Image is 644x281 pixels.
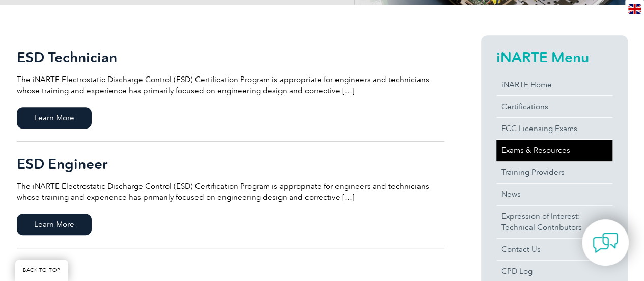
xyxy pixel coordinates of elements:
span: Learn More [17,214,92,235]
a: Training Providers [496,162,612,183]
a: FCC Licensing Exams [496,118,612,139]
p: The iNARTE Electrostatic Discharge Control (ESD) Certification Program is appropriate for enginee... [17,74,444,96]
img: contact-chat.png [593,230,618,256]
a: Expression of Interest:Technical Contributors [496,206,612,238]
a: News [496,184,612,205]
p: The iNARTE Electrostatic Discharge Control (ESD) Certification Program is appropriate for enginee... [17,181,444,203]
h2: ESD Engineer [17,156,444,172]
a: BACK TO TOP [15,260,68,281]
img: en [628,4,641,14]
span: Learn More [17,107,92,129]
a: Certifications [496,96,612,117]
a: Exams & Resources [496,140,612,161]
h2: iNARTE Menu [496,49,612,65]
a: Contact Us [496,239,612,260]
h2: ESD Technician [17,49,444,65]
a: ESD Technician The iNARTE Electrostatic Discharge Control (ESD) Certification Program is appropri... [17,35,444,142]
a: ESD Engineer The iNARTE Electrostatic Discharge Control (ESD) Certification Program is appropriat... [17,142,444,248]
a: iNARTE Home [496,74,612,95]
